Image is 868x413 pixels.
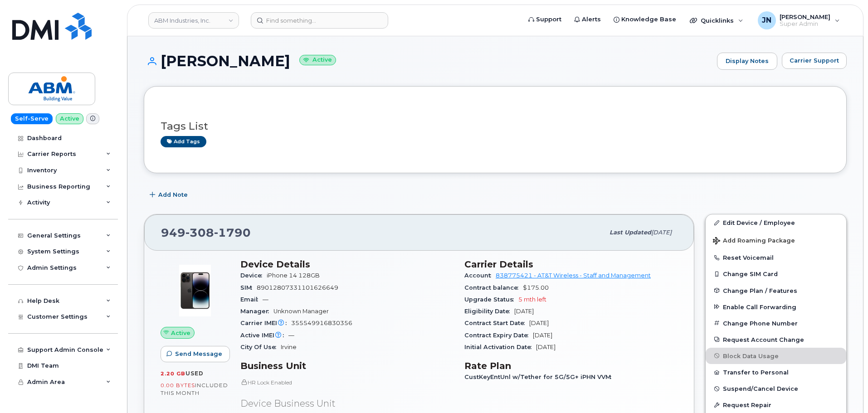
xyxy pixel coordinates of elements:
[464,374,616,380] span: CustKeyEntUnl w/Tether for 5G/5G+ iPHN VVM
[240,344,281,350] span: City Of Use
[610,229,651,236] span: Last updated
[464,272,496,279] span: Account
[240,308,273,315] span: Manager
[240,397,454,410] p: Device Business Unit
[281,344,297,350] span: Irvine
[706,331,846,348] button: Request Account Change
[273,308,329,315] span: Unknown Manager
[240,332,288,339] span: Active IMEI
[161,370,185,377] span: 2.20 GB
[514,308,534,315] span: [DATE]
[240,272,267,279] span: Device
[464,332,533,339] span: Contract Expiry Date
[464,320,529,326] span: Contract Start Date
[161,121,830,132] h3: Tags List
[713,237,795,246] span: Add Roaming Package
[240,284,257,291] span: SIM
[496,272,651,279] a: 838775421 - AT&T Wireless - Staff and Management
[267,272,320,279] span: iPhone 14 128GB
[171,329,190,337] span: Active
[723,385,798,392] span: Suspend/Cancel Device
[782,53,847,69] button: Carrier Support
[240,296,263,303] span: Email
[723,303,796,310] span: Enable Call Forwarding
[185,370,204,377] span: used
[706,282,846,299] button: Change Plan / Features
[158,190,188,199] span: Add Note
[723,287,797,294] span: Change Plan / Features
[291,320,352,326] span: 355549916830356
[161,226,251,239] span: 949
[464,284,523,291] span: Contract balance
[706,249,846,266] button: Reset Voicemail
[161,136,206,147] a: Add tags
[651,229,672,236] span: [DATE]
[464,344,536,350] span: Initial Activation Date
[706,364,846,380] button: Transfer to Personal
[168,263,222,318] img: image20231002-3703462-njx0qo.jpeg
[288,332,294,339] span: —
[240,360,454,371] h3: Business Unit
[299,55,336,65] small: Active
[240,379,454,386] p: HR Lock Enabled
[144,53,712,69] h1: [PERSON_NAME]
[144,187,195,203] button: Add Note
[706,299,846,315] button: Enable Call Forwarding
[257,284,338,291] span: 89012807331101626649
[706,214,846,231] a: Edit Device / Employee
[464,259,678,270] h3: Carrier Details
[464,360,678,371] h3: Rate Plan
[717,53,777,70] a: Display Notes
[464,308,514,315] span: Eligibility Date
[161,346,230,362] button: Send Message
[706,231,846,249] button: Add Roaming Package
[706,315,846,331] button: Change Phone Number
[533,332,552,339] span: [DATE]
[706,380,846,397] button: Suspend/Cancel Device
[706,266,846,282] button: Change SIM Card
[263,296,268,303] span: —
[240,320,291,326] span: Carrier IMEI
[536,344,556,350] span: [DATE]
[185,226,214,239] span: 308
[214,226,251,239] span: 1790
[518,296,546,303] span: 5 mth left
[161,382,195,389] span: 0.00 Bytes
[464,296,518,303] span: Upgrade Status
[523,284,549,291] span: $175.00
[706,397,846,413] button: Request Repair
[529,320,549,326] span: [DATE]
[790,56,839,65] span: Carrier Support
[175,350,222,358] span: Send Message
[240,259,454,270] h3: Device Details
[706,348,846,364] button: Block Data Usage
